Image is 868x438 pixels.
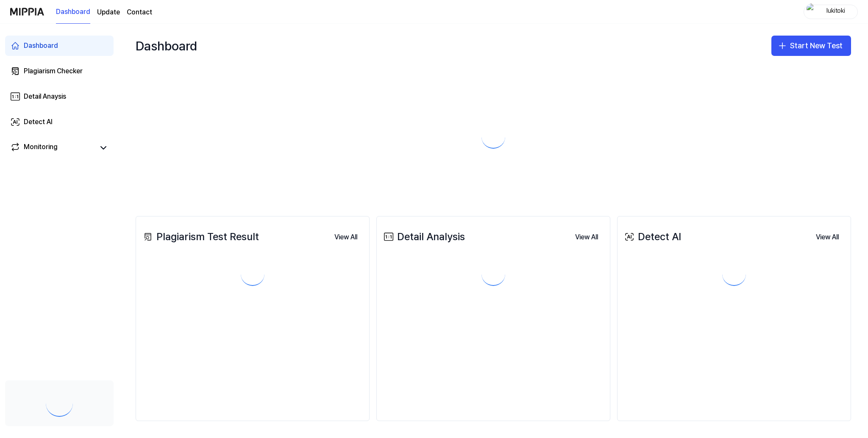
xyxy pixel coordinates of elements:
[24,41,58,51] div: Dashboard
[804,5,858,19] button: profilelukitoki
[136,32,197,59] div: Dashboard
[5,61,114,81] a: Plagiarism Checker
[141,229,259,245] div: Plagiarism Test Result
[809,228,846,246] a: View All
[24,66,83,76] div: Plagiarism Checker
[809,229,846,246] button: View All
[328,228,364,246] a: View All
[10,142,95,154] a: Monitoring
[819,7,852,16] div: lukitoki
[771,36,851,56] button: Start New Test
[5,86,114,107] a: Detail Anaysis
[382,229,465,245] div: Detail Analysis
[56,0,90,24] a: Dashboard
[24,142,58,154] div: Monitoring
[807,3,817,20] img: profile
[623,229,681,245] div: Detect AI
[568,229,605,246] button: View All
[127,7,152,17] a: Contact
[328,229,364,246] button: View All
[24,91,66,102] div: Detail Anaysis
[5,36,114,56] a: Dashboard
[5,112,114,132] a: Detect AI
[568,228,605,246] a: View All
[97,7,120,17] a: Update
[24,117,53,127] div: Detect AI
